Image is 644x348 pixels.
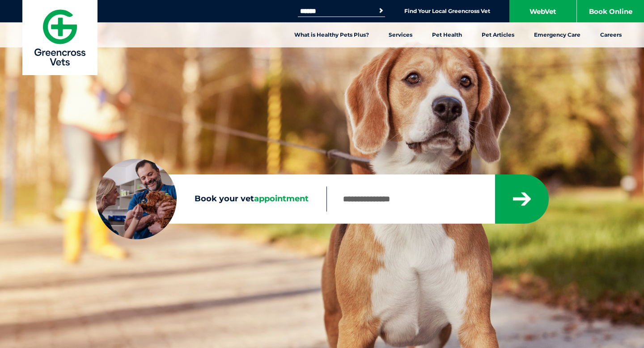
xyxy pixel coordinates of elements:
a: Services [379,22,422,47]
a: What is Healthy Pets Plus? [284,22,379,47]
button: Search [377,6,386,15]
label: Book your vet [96,192,326,206]
a: Careers [590,22,631,47]
a: Find Your Local Greencross Vet [404,8,490,15]
a: Emergency Care [524,22,590,47]
a: Pet Health [422,22,472,47]
a: Pet Articles [472,22,524,47]
span: appointment [254,194,309,204]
